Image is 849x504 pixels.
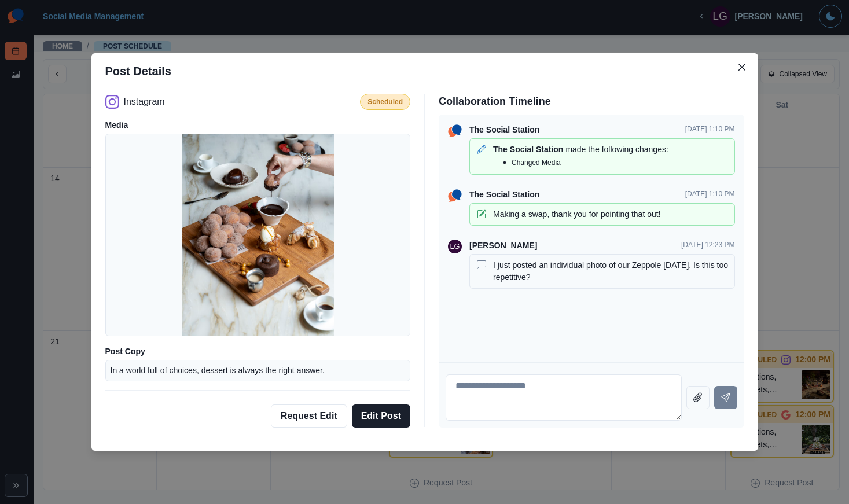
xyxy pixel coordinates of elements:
[714,386,737,409] button: Send message
[469,240,537,252] p: [PERSON_NAME]
[681,240,734,252] p: [DATE] 12:23 PM
[91,53,758,89] header: Post Details
[182,134,334,336] img: tsbn2usf7oszi89cy6z9
[469,124,539,136] p: The Social Station
[512,157,561,168] p: Changed Media
[565,144,668,156] p: made the following changes:
[439,94,744,109] p: Collaboration Timeline
[493,144,563,156] p: The Social Station
[446,186,464,205] img: ssLogoSVG.f144a2481ffb055bcdd00c89108cbcb7.svg
[733,58,751,76] button: Close
[111,365,325,376] p: In a world full of choices, dessert is always the right answer.
[450,237,460,256] div: Laura Green
[446,122,464,140] img: ssLogoSVG.f144a2481ffb055bcdd00c89108cbcb7.svg
[271,404,347,428] button: Request Edit
[493,208,729,220] p: Making a swap, thank you for pointing that out!
[367,97,403,107] p: Scheduled
[105,119,411,131] p: Media
[493,259,729,284] p: I just posted an individual photo of our Zeppole [DATE]. Is this too repetitive?
[352,404,410,428] button: Edit Post
[124,95,165,109] p: Instagram
[685,124,735,136] p: [DATE] 1:10 PM
[685,189,735,201] p: [DATE] 1:10 PM
[686,386,710,409] button: Attach file
[469,189,539,201] p: The Social Station
[105,345,411,358] p: Post Copy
